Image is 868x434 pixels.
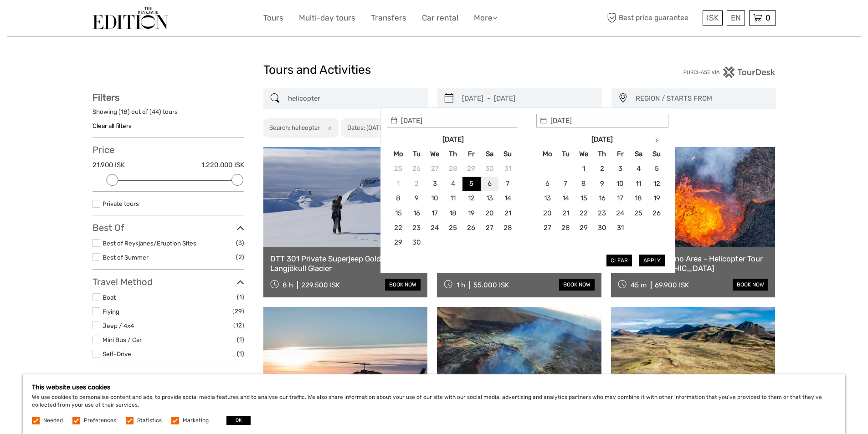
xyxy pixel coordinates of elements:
[611,162,629,176] td: 3
[444,191,462,206] td: 11
[764,13,772,22] span: 0
[269,124,320,131] h2: Search: helicopter
[322,123,334,133] button: x
[559,279,595,291] a: book now
[647,147,666,161] th: Su
[270,254,421,273] a: DTT 301 Private Superjeep Golden Circle & Langjökull Glacier
[407,147,426,161] th: Tu
[407,206,426,220] td: 16
[647,162,666,176] td: 5
[575,221,593,235] td: 29
[575,191,593,206] td: 15
[236,238,244,248] span: (3)
[480,147,498,161] th: Sa
[426,206,444,220] td: 17
[632,91,771,106] span: REGION / STARTS FROM
[556,206,575,220] td: 21
[462,147,480,161] th: Fr
[103,322,134,329] a: Jeep / 4x4
[84,417,116,424] label: Preferences
[426,162,444,176] td: 27
[556,132,647,147] th: [DATE]
[299,11,355,25] a: Multi-day tours
[237,292,244,302] span: (1)
[444,206,462,220] td: 18
[611,191,629,206] td: 17
[629,206,647,220] td: 25
[444,147,462,161] th: Th
[575,162,593,176] td: 1
[473,281,509,289] div: 55.000 ISK
[498,147,517,161] th: Su
[498,191,517,206] td: 14
[103,336,142,343] a: Mini Bus / Car
[407,176,426,191] td: 2
[647,206,666,220] td: 26
[426,176,444,191] td: 3
[556,176,575,191] td: 7
[611,176,629,191] td: 10
[457,281,465,289] span: 1 h
[92,222,244,233] h3: Best Of
[407,132,498,147] th: [DATE]
[389,235,407,250] td: 29
[103,308,119,315] a: Flying
[480,176,498,191] td: 6
[444,176,462,191] td: 4
[103,200,139,207] a: Private tours
[32,383,836,391] h5: This website uses cookies
[462,206,480,220] td: 19
[389,176,407,191] td: 1
[389,162,407,176] td: 25
[498,206,517,220] td: 21
[92,92,119,103] strong: Filters
[727,10,745,26] div: EN
[92,122,132,129] a: Clear all filters
[498,221,517,235] td: 28
[152,107,159,116] label: 44
[301,281,340,289] div: 229.500 ISK
[23,374,845,434] div: We use cookies to personalise content and ads, to provide social media features and to analyse ou...
[389,147,407,161] th: Mo
[407,191,426,206] td: 9
[43,417,63,424] label: Needed
[103,240,196,247] a: Best of Reykjanes/Eruption Sites
[407,162,426,176] td: 26
[631,281,647,289] span: 45 m
[575,176,593,191] td: 8
[733,279,768,291] a: book now
[538,191,556,206] td: 13
[480,162,498,176] td: 30
[575,147,593,161] th: We
[647,176,666,191] td: 12
[629,162,647,176] td: 4
[13,16,103,23] p: We're away right now. Please check back later!
[232,306,244,317] span: (29)
[92,107,244,122] div: Showing ( ) out of ( ) tours
[422,11,458,25] a: Car rental
[593,206,611,220] td: 23
[92,160,125,170] label: 21.900 ISK
[639,255,665,266] button: Apply
[426,147,444,161] th: We
[611,147,629,161] th: Fr
[606,255,632,266] button: Clear
[426,191,444,206] td: 10
[92,373,244,384] h3: What do you want to see?
[556,147,575,161] th: Tu
[618,254,769,273] a: Reykjanes Volcano Area - Helicopter Tour from [GEOGRAPHIC_DATA]
[237,334,244,345] span: (1)
[498,162,517,176] td: 31
[462,162,480,176] td: 29
[121,107,128,116] label: 18
[538,147,556,161] th: Mo
[92,7,168,29] img: The Reykjavík Edition
[282,281,293,289] span: 8 h
[556,221,575,235] td: 28
[226,416,251,425] button: OK
[474,11,498,25] a: More
[389,206,407,220] td: 15
[92,144,244,155] h3: Price
[629,147,647,161] th: Sa
[263,11,283,25] a: Tours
